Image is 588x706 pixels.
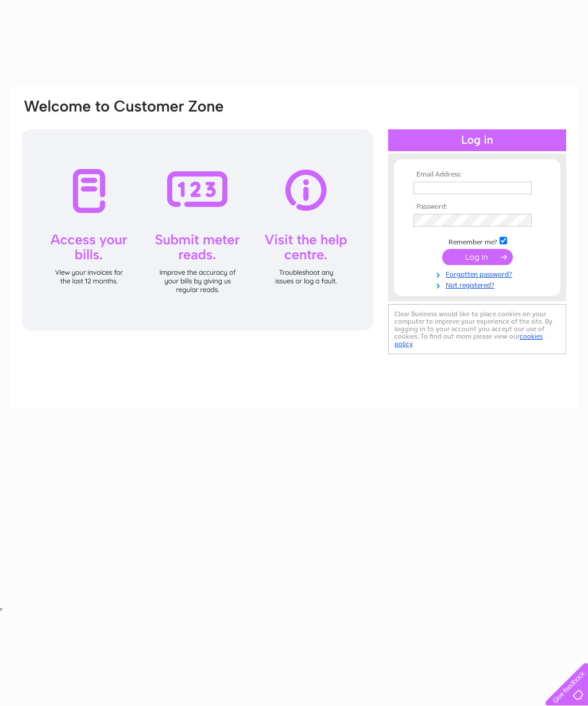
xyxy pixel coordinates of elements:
th: Email Address: [411,171,544,179]
th: Password: [411,203,544,211]
a: cookies policy [394,332,543,348]
a: Not registered? [413,279,544,290]
div: Clear Business would like to place cookies on your computer to improve your experience of the sit... [388,304,566,354]
td: Remember me? [411,235,544,247]
a: Forgotten password? [413,268,544,279]
input: Submit [442,249,513,265]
